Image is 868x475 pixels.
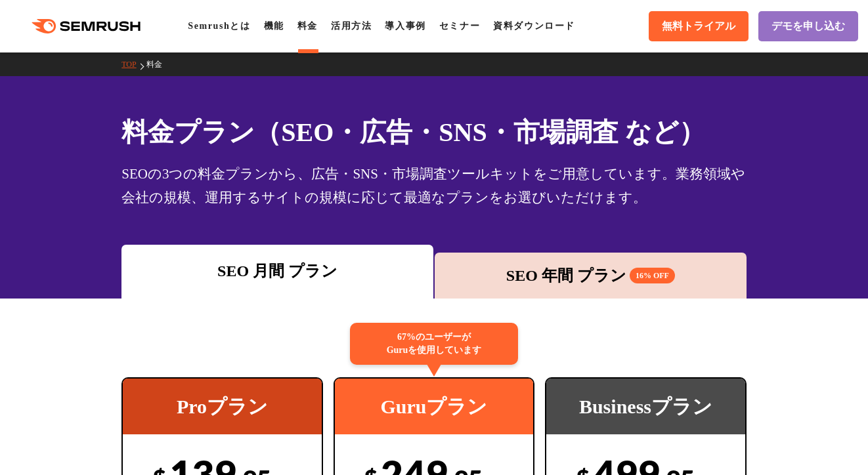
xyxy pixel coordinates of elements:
a: 無料トライアル [649,11,749,41]
span: 16% OFF [630,268,675,283]
div: Businessプラン [546,379,745,434]
a: TOP [121,60,146,69]
a: セミナー [439,21,480,31]
a: 活用方法 [331,21,372,31]
div: SEO 年間 プラン [441,264,740,287]
div: Proプラン [123,379,321,434]
a: 料金 [297,21,318,31]
h1: 料金プラン（SEO・広告・SNS・市場調査 など） [121,113,747,152]
div: SEO 月間 プラン [128,259,427,283]
a: 機能 [264,21,284,31]
a: 導入事例 [385,21,425,31]
a: 資料ダウンロード [493,21,575,31]
div: 67%のユーザーが Guruを使用しています [350,323,518,365]
span: デモを申し込む [771,20,845,33]
span: 無料トライアル [662,20,735,33]
a: デモを申し込む [758,11,858,41]
a: Semrushとは [188,21,250,31]
a: 料金 [146,60,172,69]
div: SEOの3つの料金プランから、広告・SNS・市場調査ツールキットをご用意しています。業務領域や会社の規模、運用するサイトの規模に応じて最適なプランをお選びいただけます。 [121,162,747,209]
div: Guruプラン [335,379,533,434]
